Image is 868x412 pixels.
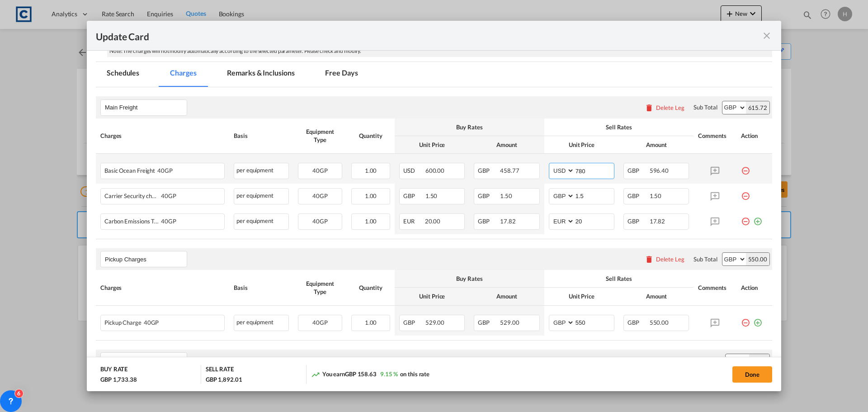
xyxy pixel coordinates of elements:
input: Leg Name [105,101,187,114]
span: 1.00 [365,192,377,199]
div: 615.72 [746,101,769,114]
div: Update Card [96,30,761,41]
span: GBP [403,319,424,326]
div: Delete Leg [656,256,684,263]
div: Buy Rates [399,123,540,131]
md-tab-item: Schedules [96,62,150,87]
div: 17.50 [749,354,769,367]
span: 40GP [312,192,328,199]
th: Amount [619,136,693,154]
th: Amount [469,288,544,305]
div: GBP 1,892.01 [206,375,242,384]
div: per equipment [234,213,289,230]
th: Unit Price [395,288,469,305]
span: 1.00 [365,319,377,326]
th: Unit Price [544,288,619,305]
span: 40GP [155,167,173,174]
span: 17.82 [500,218,516,225]
md-pagination-wrapper: Use the left and right arrow keys to navigate between tabs [96,62,378,87]
span: GBP [478,192,499,199]
span: 529.00 [425,319,444,326]
div: Sub Total [693,255,717,263]
div: Sub Total [693,103,717,111]
input: Leg Name [105,252,187,266]
th: Action [736,270,772,305]
button: Delete Leg [645,256,684,263]
md-icon: icon-close fg-AAA8AD m-0 pointer [761,30,772,41]
th: Amount [469,136,544,154]
div: Carbon Emissions Trading System Surcharge [104,214,192,225]
div: Note: The charges will not modify automatically according to the selected parameter. Please check... [107,45,772,57]
div: Quantity [351,132,390,140]
th: Unit Price [395,136,469,154]
div: Delete Leg [656,104,684,111]
span: GBP [627,192,648,199]
span: 1.00 [365,218,377,225]
span: GBP [627,218,648,225]
div: BUY RATE [100,365,127,375]
span: 40GP [159,218,176,225]
th: Comments [693,118,736,154]
input: 550 [575,315,614,329]
div: Pickup Charge [104,315,192,326]
md-icon: icon-delete [645,255,654,264]
span: 1.50 [650,192,662,199]
div: per equipment [234,163,289,179]
span: 17.82 [650,218,665,225]
md-icon: icon-delete [645,103,654,112]
span: GBP [478,167,499,174]
input: Leg Name [105,354,187,367]
md-icon: icon-plus-circle-outline green-400-fg [753,315,762,324]
div: Buy Rates [399,275,540,283]
span: GBP [403,192,424,199]
md-icon: icon-minus-circle-outline red-400-fg [741,213,750,223]
span: GBP [627,167,648,174]
span: 20.00 [425,218,441,225]
div: Basis [234,132,289,140]
div: Equipment Type [298,279,342,296]
md-icon: icon-minus-circle-outline red-400-fg [741,163,750,172]
span: 40GP [312,319,328,326]
md-tab-item: Remarks & Inclusions [216,62,305,87]
div: GBP 1,733.38 [100,375,139,384]
div: Basic Ocean Freight [104,163,192,174]
div: SELL RATE [206,365,234,375]
span: 596.40 [650,167,669,174]
th: Comments [693,270,736,305]
span: GBP [627,319,648,326]
span: GBP 158.63 [345,370,377,378]
span: 9.15 % [380,370,398,378]
span: EUR [403,218,424,225]
span: 1.50 [425,192,438,199]
span: GBP [478,218,499,225]
div: You earn on this rate [311,370,429,379]
input: 780 [575,163,614,177]
div: Charges [100,284,225,292]
div: Quantity [351,284,390,292]
button: Done [732,366,772,383]
md-icon: icon-minus-circle-outline red-400-fg [741,315,750,324]
md-icon: icon-trending-up [311,370,320,379]
span: GBP [478,319,499,326]
md-tab-item: Charges [159,62,207,87]
div: Basis [234,284,289,292]
md-dialog: Update Card Pickup ... [87,21,781,392]
input: 20 [575,214,614,227]
div: per equipment [234,188,289,204]
div: 550.00 [746,253,769,265]
div: Carrier Security charge [104,189,192,199]
div: Charges [100,132,225,140]
span: 600.00 [425,167,444,174]
span: 1.50 [500,192,512,199]
div: per equipment [234,315,289,331]
div: Sell Rates [549,123,689,131]
input: 1.5 [575,189,614,202]
button: Delete Leg [645,104,684,111]
div: Sub Total [697,356,721,365]
span: USD [403,167,424,174]
th: Action [736,118,772,154]
span: 529.00 [500,319,519,326]
md-icon: icon-delete [648,356,657,365]
span: 40GP [142,319,159,326]
span: 40GP [159,193,176,199]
